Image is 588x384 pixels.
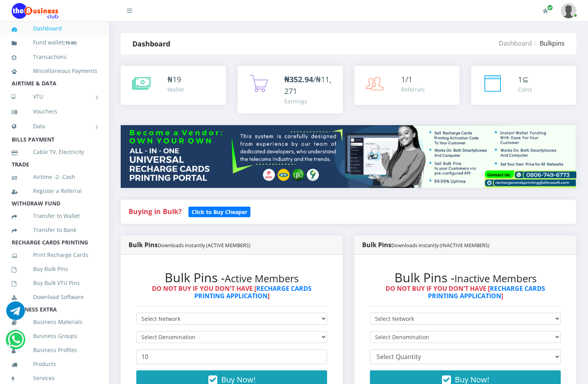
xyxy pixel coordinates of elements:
a: Products [12,355,97,373]
input: Enter Quantity [136,349,327,364]
span: Renew/Upgrade Subscription [547,5,553,11]
strong: DO NOT BUY IF YOU DON'T HAVE [ ] [386,284,545,300]
a: Print Recharge Cards [12,246,97,264]
a: Dashboard [499,39,532,48]
strong: Bulk Pins [362,241,489,249]
span: 1/1 [401,74,412,85]
a: RECHARGE CARDS PRINTING APPLICATION [194,284,312,300]
small: Active Members [225,272,299,285]
span: 1 [518,74,522,85]
img: Logo [12,3,58,19]
span: /₦11,271 [284,74,331,96]
li: Bulkpins [532,39,565,48]
div: ₦ [167,74,184,85]
a: Buy Bulk Pins [12,260,97,278]
a: Register a Referral [12,182,97,200]
a: ₦19 Wallet [121,66,226,105]
b: Click to Buy Cheaper [192,208,247,216]
span: 19 [173,74,181,85]
div: Wallet [167,85,184,94]
img: User [561,3,576,18]
a: Transactions [12,48,97,66]
strong: Dashboard [132,39,170,48]
strong: Bulk Pins [129,241,250,249]
div: Referrals [401,85,425,94]
a: Chat for support [8,336,24,349]
div: Earnings [284,97,335,105]
a: Business Profiles [12,341,97,359]
a: VTU [12,87,97,106]
h2: Bulk Pins - [370,270,561,285]
div: ⊆ [518,74,532,85]
a: Transfer to Wallet [12,207,97,225]
small: Downloads instantly (INACTIVE MEMBERS) [391,242,489,249]
a: Data [12,117,97,136]
a: Miscellaneous Payments [12,62,97,80]
b: 19.00 [65,40,76,46]
a: RECHARGE CARDS PRINTING APPLICATION [428,284,546,300]
a: Fund wallet[19.00] [12,34,97,52]
small: [ ] [63,40,77,46]
i: Renew/Upgrade Subscription [542,8,548,14]
a: Download Software [12,288,97,306]
a: 1/1 Referrals [354,66,459,105]
a: Vouchers [12,103,97,120]
small: Inactive Members [454,272,537,285]
a: Business Materials [12,313,97,331]
a: Airtime -2- Cash [12,168,97,186]
div: Coins [518,85,532,94]
a: Business Groups [12,327,97,345]
strong: Buying in Bulk? [129,207,181,216]
small: Downloads instantly (ACTIVE MEMBERS) [158,242,250,249]
a: Buy Bulk VTU Pins [12,274,97,292]
a: Chat for support [6,307,25,320]
img: multitenant_rcp.png [121,125,576,188]
a: Click to Buy Cheaper [188,207,250,216]
a: ₦352.94/₦11,271 Earnings [238,66,343,113]
strong: DO NOT BUY IF YOU DON'T HAVE [ ] [152,284,312,300]
b: ₦352.94 [284,74,313,85]
a: Dashboard [12,19,97,37]
a: Cable TV, Electricity [12,143,97,161]
h2: Bulk Pins - [136,270,327,285]
a: Transfer to Bank [12,221,97,239]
